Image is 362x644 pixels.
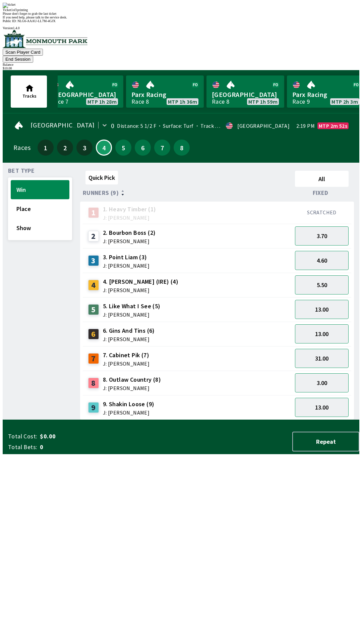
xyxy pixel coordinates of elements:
[88,207,99,218] div: 1
[295,226,349,246] button: 3.70
[103,385,161,391] span: J: [PERSON_NAME]
[131,99,149,104] div: Race 8
[88,353,99,364] div: 7
[11,180,69,199] button: Win
[3,30,87,48] img: venue logo
[315,404,328,411] span: 13.00
[16,205,64,213] span: Place
[103,205,156,214] span: 1. Heavy Timber (1)
[174,140,190,156] button: 8
[103,228,156,237] span: 2. Bourbon Boss (2)
[103,238,156,244] span: J: [PERSON_NAME]
[51,99,68,104] div: Race 7
[292,432,359,451] button: Repeat
[76,140,93,156] button: 3
[295,398,349,417] button: 13.00
[295,300,349,319] button: 13.00
[292,190,351,196] div: Fixed
[40,432,145,440] span: $0.00
[103,253,149,262] span: 3. Point Liam (3)
[126,75,204,108] a: Parx RacingRace 8MTP 1h 36m
[317,281,327,289] span: 5.50
[13,145,31,150] div: Races
[40,443,145,451] span: 0
[315,355,328,362] span: 31.00
[16,224,64,232] span: Show
[3,63,359,66] div: Balance
[117,145,130,150] span: 5
[88,174,115,181] span: Quick Pick
[156,122,194,129] span: Surface: Turf
[8,432,37,440] span: Total Cost:
[78,145,91,150] span: 3
[292,90,359,99] span: Parx Racing
[88,378,99,388] div: 8
[103,361,149,366] span: J: [PERSON_NAME]
[8,168,35,173] span: Bet Type
[136,145,149,150] span: 6
[39,145,52,150] span: 1
[298,438,353,445] span: Repeat
[317,232,327,240] span: 3.70
[212,90,279,99] span: [GEOGRAPHIC_DATA]
[295,209,349,216] div: SCRATCHED
[103,410,155,415] span: J: [PERSON_NAME]
[315,306,328,313] span: 13.00
[237,123,290,128] div: [GEOGRAPHIC_DATA]
[319,123,347,128] span: MTP 2m 52s
[8,443,37,451] span: Total Bets:
[87,99,117,104] span: MTP 1h 28m
[31,122,95,128] span: [GEOGRAPHIC_DATA]
[194,122,253,129] span: Track Condition: Firm
[103,400,155,409] span: 9. Shakin Loose (9)
[98,146,110,149] span: 4
[88,280,99,290] div: 4
[103,351,149,360] span: 7. Cabinet Pik (7)
[103,326,155,335] span: 6. Gins And Tins (6)
[317,257,327,264] span: 4.60
[88,304,99,315] div: 5
[168,99,197,104] span: MTP 1h 36m
[3,3,15,8] img: ticket
[313,190,328,196] span: Fixed
[248,99,278,104] span: MTP 1h 59m
[11,199,69,218] button: Place
[295,171,349,187] button: All
[295,275,349,294] button: 5.50
[156,145,169,150] span: 7
[331,99,358,104] span: MTP 2h 3m
[295,324,349,343] button: 13.00
[131,90,198,99] span: Parx Racing
[3,19,359,23] div: Public ID:
[115,140,131,156] button: 5
[3,12,359,15] div: Please don't forget to grab the last ticket
[295,251,349,270] button: 4.60
[22,93,37,99] span: Tracks
[88,231,99,241] div: 2
[3,8,359,12] div: Ticket 1 of 1 printing
[83,190,119,196] span: Runners (9)
[103,215,156,220] span: J: [PERSON_NAME]
[3,49,43,56] button: Scan Player Card
[175,145,188,150] span: 8
[135,140,151,156] button: 6
[57,140,73,156] button: 2
[11,75,47,108] button: Tracks
[154,140,170,156] button: 7
[298,175,346,183] span: All
[3,26,359,30] div: Version 1.4.0
[111,123,114,128] div: 0
[103,263,149,268] span: J: [PERSON_NAME]
[103,277,178,286] span: 4. [PERSON_NAME] (IRE) (4)
[96,140,112,156] button: 4
[38,140,54,156] button: 1
[206,75,284,108] a: [GEOGRAPHIC_DATA]Race 8MTP 1h 59m
[317,379,327,387] span: 3.00
[103,302,161,311] span: 5. Like What I See (5)
[83,190,292,196] div: Runners (9)
[85,171,118,184] button: Quick Pick
[103,336,155,342] span: J: [PERSON_NAME]
[16,186,64,194] span: Win
[11,218,69,237] button: Show
[103,375,161,384] span: 8. Outlaw Country (8)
